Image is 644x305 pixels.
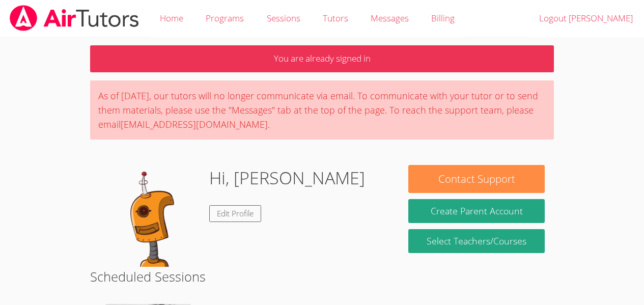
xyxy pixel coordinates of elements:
[209,205,261,222] a: Edit Profile
[408,165,544,193] button: Contact Support
[9,5,140,31] img: airtutors_banner-c4298cdbf04f3fff15de1276eac7730deb9818008684d7c2e4769d2f7ddbe033.png
[408,229,544,253] a: Select Teachers/Courses
[90,80,554,140] div: As of [DATE], our tutors will no longer communicate via email. To communicate with your tutor or ...
[371,12,409,24] span: Messages
[99,165,201,267] img: default.png
[90,267,554,286] h2: Scheduled Sessions
[209,165,365,191] h1: Hi, [PERSON_NAME]
[408,199,544,223] button: Create Parent Account
[90,45,554,72] p: You are already signed in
